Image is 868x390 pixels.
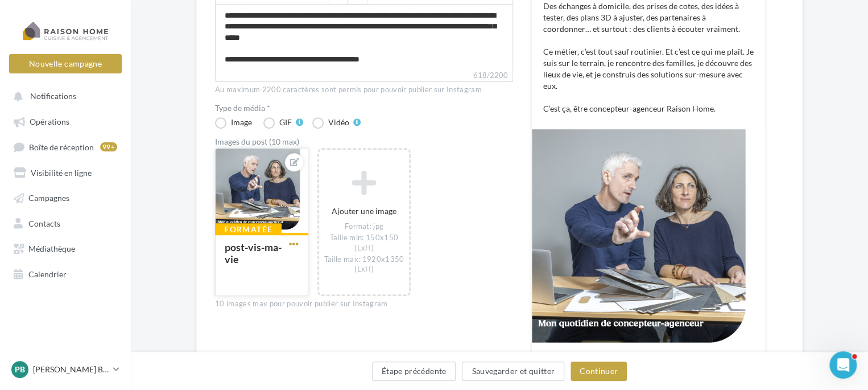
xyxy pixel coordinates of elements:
div: Images du post (10 max) [215,138,513,146]
label: Type de média * [215,104,513,112]
span: Opérations [30,117,69,126]
div: 10 images max pour pouvoir publier sur Instagram [215,299,513,309]
p: [PERSON_NAME] BASIN [33,364,109,375]
button: Étape précédente [372,362,456,381]
div: GIF [279,118,292,126]
span: Boîte de réception [29,142,94,151]
div: Image [231,118,252,126]
button: Nouvelle campagne [9,54,122,73]
div: 99+ [100,142,117,151]
button: Notifications [7,85,119,106]
button: Continuer [571,362,627,381]
a: Opérations [7,110,124,131]
a: Calendrier [7,263,124,284]
a: Boîte de réception99+ [7,136,124,157]
a: PB [PERSON_NAME] BASIN [9,359,122,380]
a: Campagnes [7,187,124,207]
iframe: Intercom live chat [829,351,857,379]
span: Contacts [28,218,60,228]
span: Visibilité en ligne [31,167,92,177]
div: post-vis-ma-vie [225,241,282,265]
span: PB [15,364,25,375]
span: Calendrier [28,269,67,278]
button: Sauvegarder et quitter [462,362,564,381]
a: Médiathèque [7,237,124,258]
label: 618/2200 [215,69,513,82]
span: Médiathèque [28,244,75,253]
div: Formatée [215,223,282,236]
div: Vidéo [328,118,349,126]
a: Visibilité en ligne [7,162,124,182]
div: Au maximum 2200 caractères sont permis pour pouvoir publier sur Instagram [215,85,513,95]
a: Contacts [7,212,124,233]
span: Notifications [30,91,76,101]
span: Campagnes [28,193,69,203]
